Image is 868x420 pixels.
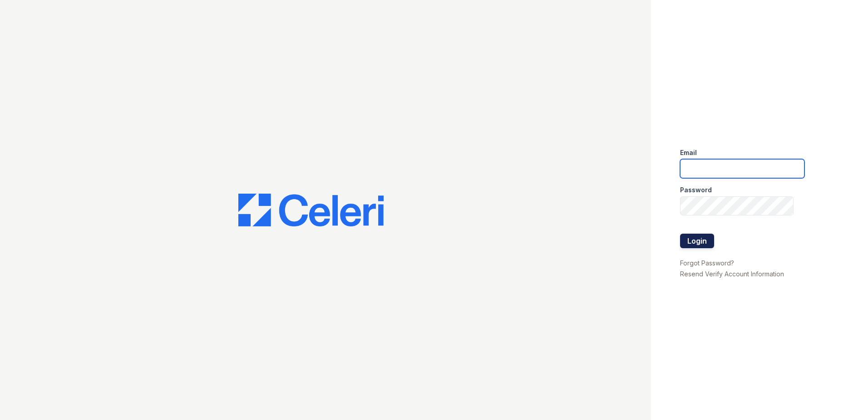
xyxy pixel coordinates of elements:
a: Resend Verify Account Information [680,270,784,278]
img: CE_Logo_Blue-a8612792a0a2168367f1c8372b55b34899dd931a85d93a1a3d3e32e68fde9ad4.png [238,194,384,226]
a: Forgot Password? [680,259,734,267]
label: Password [680,185,712,195]
label: Email [680,148,697,157]
button: Login [680,234,714,248]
